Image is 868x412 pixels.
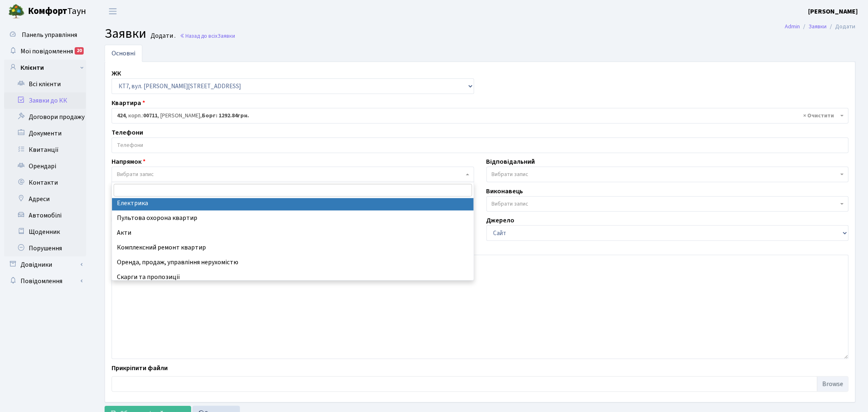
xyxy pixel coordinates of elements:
[112,255,474,270] li: Оренда, продаж, управління нерухомістю
[149,32,176,40] small: Додати .
[4,142,86,158] a: Квитанції
[809,22,827,31] a: Заявки
[112,363,168,373] label: Прикріпити файли
[827,22,856,31] li: Додати
[112,108,849,124] span: <b>424</b>, корп.: <b>00711</b>, Осипенко Алла Павлівна, <b>Борг: 1292.84грн.</b>
[4,273,86,289] a: Повідомлення
[773,18,868,35] nav: breadcrumb
[804,112,834,120] span: Видалити всі елементи
[112,196,474,211] li: Електрика
[492,170,529,179] span: Вибрати запис
[4,125,86,142] a: Документи
[105,45,142,62] a: Основні
[4,240,86,256] a: Порушення
[492,200,529,208] span: Вибрати запис
[28,5,67,18] b: Комфорт
[4,76,86,92] a: Всі клієнти
[117,112,838,120] span: <b>424</b>, корп.: <b>00711</b>, Осипенко Алла Павлівна, <b>Борг: 1292.84грн.</b>
[217,32,235,40] span: Заявки
[8,3,25,20] img: logo.png
[4,60,86,76] a: Клієнти
[4,92,86,109] a: Заявки до КК
[103,5,123,18] button: Переключити навігацію
[22,30,77,39] span: Панель управління
[180,32,235,40] a: Назад до всіхЗаявки
[112,98,145,108] label: Квартира
[4,224,86,240] a: Щоденник
[487,215,515,225] label: Джерело
[4,191,86,207] a: Адреси
[112,225,474,240] li: Акти
[112,270,474,284] li: Скарги та пропозиції
[202,112,249,120] b: Борг: 1292.84грн.
[785,22,800,31] a: Admin
[21,47,73,56] span: Мої повідомлення
[75,47,84,55] div: 20
[117,170,154,179] span: Вибрати запис
[4,158,86,174] a: Орендарі
[4,256,86,273] a: Довідники
[4,43,86,60] a: Мої повідомлення20
[105,24,146,43] span: Заявки
[117,112,126,120] b: 424
[28,5,86,18] span: Таун
[112,157,146,167] label: Напрямок
[809,7,858,16] a: [PERSON_NAME]
[4,174,86,191] a: Контакти
[4,207,86,224] a: Автомобілі
[487,186,523,196] label: Виконавець
[4,109,86,125] a: Договори продажу
[112,138,848,153] input: Телефони
[487,157,535,167] label: Відповідальний
[112,211,474,225] li: Пультова охорона квартир
[112,240,474,255] li: Комплексний ремонт квартир
[112,128,143,137] label: Телефони
[143,112,158,120] b: 00711
[112,69,121,78] label: ЖК
[4,27,86,43] a: Панель управління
